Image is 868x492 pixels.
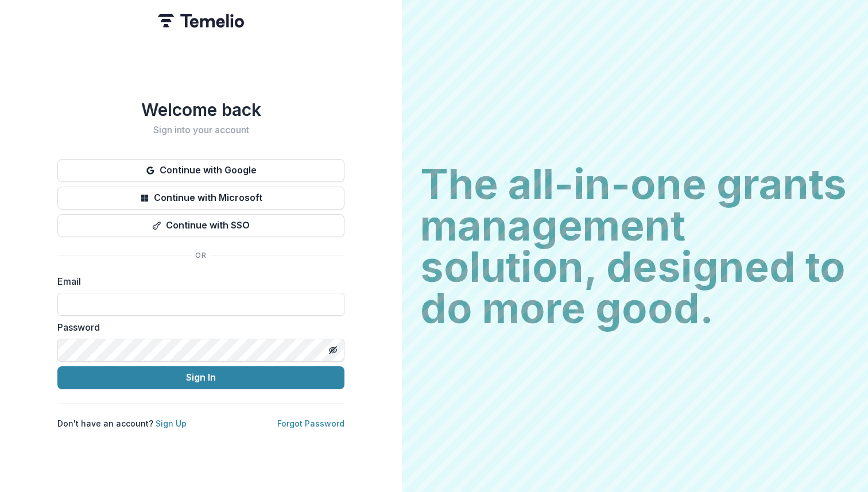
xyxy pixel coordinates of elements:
a: Forgot Password [277,419,344,428]
h1: Welcome back [57,99,344,120]
button: Continue with SSO [57,214,344,237]
label: Password [57,320,338,334]
a: Sign Up [156,419,187,428]
p: Don't have an account? [57,417,187,429]
img: Temelio [158,14,244,28]
button: Continue with Google [57,159,344,182]
button: Continue with Microsoft [57,187,344,210]
h2: Sign into your account [57,125,344,135]
label: Email [57,274,338,288]
button: Sign In [57,366,344,389]
button: Toggle password visibility [324,341,342,359]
